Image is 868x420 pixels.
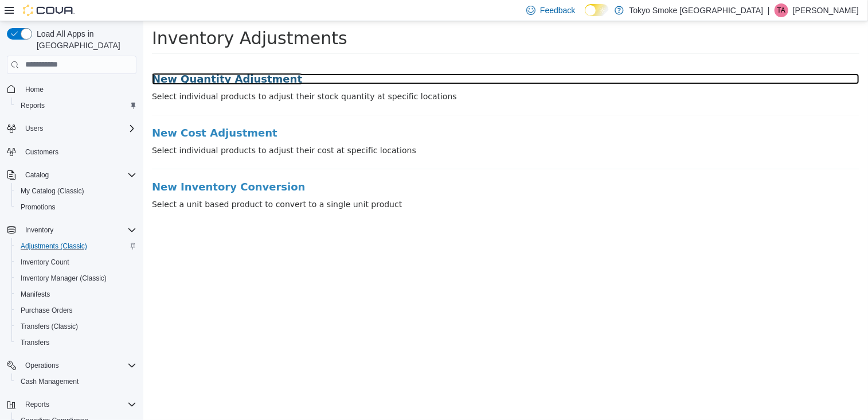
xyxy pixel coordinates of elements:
div: Tina Alaouze [775,3,788,17]
button: Customers [2,143,141,160]
span: Purchase Orders [16,304,136,317]
span: Inventory Manager (Classic) [21,274,107,283]
span: Dark Mode [585,16,585,17]
a: Customers [21,145,63,159]
span: Feedback [540,5,575,16]
button: Inventory Count [11,254,141,270]
span: Operations [21,359,136,372]
p: [PERSON_NAME] [793,3,859,17]
button: Users [2,120,141,137]
a: Inventory Count [16,255,74,269]
span: Promotions [21,203,56,212]
button: Catalog [21,168,53,182]
button: Cash Management [11,374,141,390]
span: Customers [25,147,58,157]
a: Purchase Orders [16,304,77,317]
span: Inventory [25,225,53,235]
button: Home [2,81,141,98]
span: Home [25,85,44,94]
p: | [768,3,770,17]
span: Customers [21,145,136,159]
span: Inventory Count [21,258,69,267]
a: Manifests [16,287,54,301]
img: Cova [23,5,75,16]
a: Cash Management [16,375,83,388]
button: Reports [21,398,54,411]
button: Purchase Orders [11,302,141,318]
button: Transfers [11,335,141,351]
span: Inventory [21,223,136,237]
span: Inventory Count [16,255,136,269]
span: Catalog [25,170,49,180]
a: Transfers [16,336,54,349]
button: Adjustments (Classic) [11,238,141,254]
button: My Catalog (Classic) [11,183,141,199]
a: Transfers (Classic) [16,320,83,333]
span: Transfers (Classic) [16,320,136,333]
button: Promotions [11,199,141,215]
span: Purchase Orders [21,306,73,315]
a: New Inventory Conversion [9,160,716,172]
span: Promotions [16,200,136,214]
a: New Quantity Adjustment [9,52,716,64]
span: TA [777,3,785,17]
span: My Catalog (Classic) [16,184,136,198]
button: Inventory Manager (Classic) [11,270,141,286]
span: Users [21,122,136,135]
button: Operations [21,359,64,372]
a: Adjustments (Classic) [16,239,92,253]
span: Load All Apps in [GEOGRAPHIC_DATA] [32,28,136,51]
button: Operations [2,357,141,374]
a: Promotions [16,200,60,214]
span: Transfers [21,338,49,347]
p: Select individual products to adjust their stock quantity at specific locations [9,69,716,81]
span: Reports [16,99,136,112]
span: Reports [21,101,45,110]
span: Reports [21,398,136,411]
span: Transfers [16,336,136,349]
span: Operations [25,361,59,370]
a: My Catalog (Classic) [16,184,89,198]
button: Reports [11,98,141,114]
button: Transfers (Classic) [11,318,141,335]
span: Cash Management [21,377,79,386]
span: Catalog [21,168,136,182]
span: Adjustments (Classic) [16,239,136,253]
span: Cash Management [16,375,136,388]
span: Reports [25,400,49,409]
input: Dark Mode [585,4,609,16]
span: Manifests [21,290,50,299]
button: Inventory [2,222,141,238]
a: Home [21,83,48,96]
a: Inventory Manager (Classic) [16,271,111,285]
span: My Catalog (Classic) [21,186,84,196]
p: Select individual products to adjust their cost at specific locations [9,123,716,135]
p: Select a unit based product to convert to a single unit product [9,177,716,189]
span: Transfers (Classic) [21,322,78,331]
span: Users [25,124,43,133]
p: Tokyo Smoke [GEOGRAPHIC_DATA] [630,3,764,17]
button: Inventory [21,223,58,237]
span: Manifests [16,287,136,301]
button: Catalog [2,167,141,183]
button: Manifests [11,286,141,302]
button: Reports [2,396,141,413]
span: Inventory Adjustments [9,7,204,27]
span: Home [21,82,136,96]
span: Adjustments (Classic) [21,242,87,251]
span: Inventory Manager (Classic) [16,271,136,285]
button: Users [21,122,48,135]
a: Reports [16,99,49,112]
a: New Cost Adjustment [9,106,716,118]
